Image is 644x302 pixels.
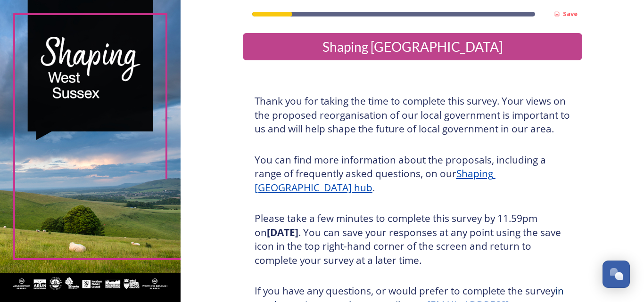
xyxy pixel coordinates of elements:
a: Shaping [GEOGRAPHIC_DATA] hub [255,167,495,194]
div: Shaping [GEOGRAPHIC_DATA] [247,37,578,57]
strong: [DATE] [267,226,298,239]
h3: Please take a few minutes to complete this survey by 11.59pm on . You can save your responses at ... [255,212,570,267]
button: Open Chat [603,261,630,288]
h3: Thank you for taking the time to complete this survey. Your views on the proposed reorganisation ... [255,94,570,136]
strong: Save [563,9,578,18]
h3: You can find more information about the proposals, including a range of frequently asked question... [255,153,570,195]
